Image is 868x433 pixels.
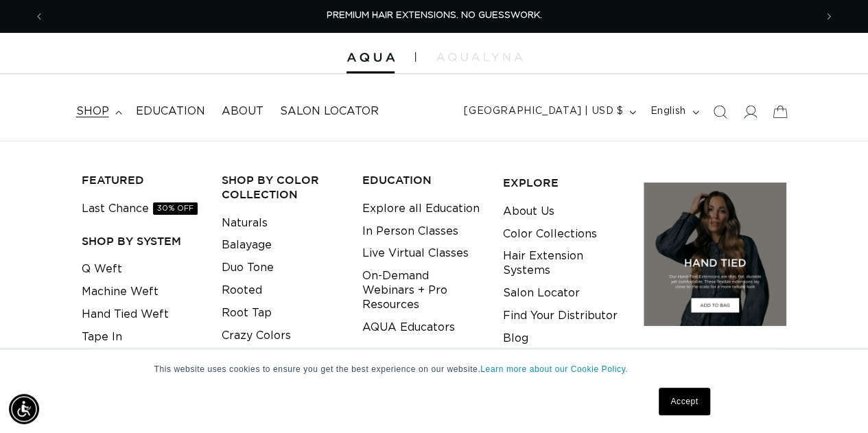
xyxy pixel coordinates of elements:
button: Next announcement [814,3,844,30]
a: Salon Locator [272,96,387,127]
a: Duo Tone [222,257,274,279]
span: Salon Locator [280,104,379,119]
img: Aqua Hair Extensions [347,53,395,62]
summary: Search [705,97,735,127]
a: About [213,96,272,127]
button: English [642,99,704,125]
a: Hand Tied Weft [82,303,169,326]
a: Learn more about our Cookie Policy. [480,364,628,374]
p: This website uses cookies to ensure you get the best experience on our website. [154,363,714,375]
a: Naturals [222,212,268,235]
a: Education [128,96,213,127]
a: On-Demand Webinars + Pro Resources [362,265,482,316]
summary: shop [68,96,128,127]
a: Color Collections [503,223,597,246]
a: Rooted [222,279,262,302]
a: Q Weft [82,258,122,281]
span: About [222,104,263,119]
h3: EXPLORE [503,176,622,190]
a: About Us [503,200,554,223]
h3: EDUCATION [362,173,482,187]
iframe: Chat Widget [799,367,868,433]
img: aqualyna.com [436,53,522,61]
span: [GEOGRAPHIC_DATA] | USD $ [464,104,623,119]
a: Hair Extension Systems [503,245,622,282]
div: Accessibility Menu [9,394,39,424]
span: shop [76,104,109,119]
a: Tape In [82,326,122,349]
a: In Person Classes [362,220,458,243]
button: [GEOGRAPHIC_DATA] | USD $ [456,99,642,125]
a: Balayage [222,234,272,257]
h3: SHOP BY SYSTEM [82,234,201,248]
span: 30% OFF [153,202,198,215]
span: Education [136,104,205,119]
a: Accept [659,388,709,415]
button: Previous announcement [24,3,54,30]
a: Machine Weft [82,281,159,303]
a: Blog [503,327,528,350]
a: Find Your Distributor [503,305,618,327]
h3: FEATURED [82,173,201,187]
a: Live Virtual Classes [362,242,469,265]
a: Last Chance30% OFF [82,198,198,220]
span: English [650,104,685,119]
a: Explore all Education [362,198,480,220]
a: Salon Locator [503,282,580,305]
a: Root Tap [222,302,272,325]
a: Crazy Colors [222,325,291,347]
span: PREMIUM HAIR EXTENSIONS. NO GUESSWORK. [327,11,542,20]
a: AQUA Educators [362,316,455,339]
h3: Shop by Color Collection [222,173,341,202]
